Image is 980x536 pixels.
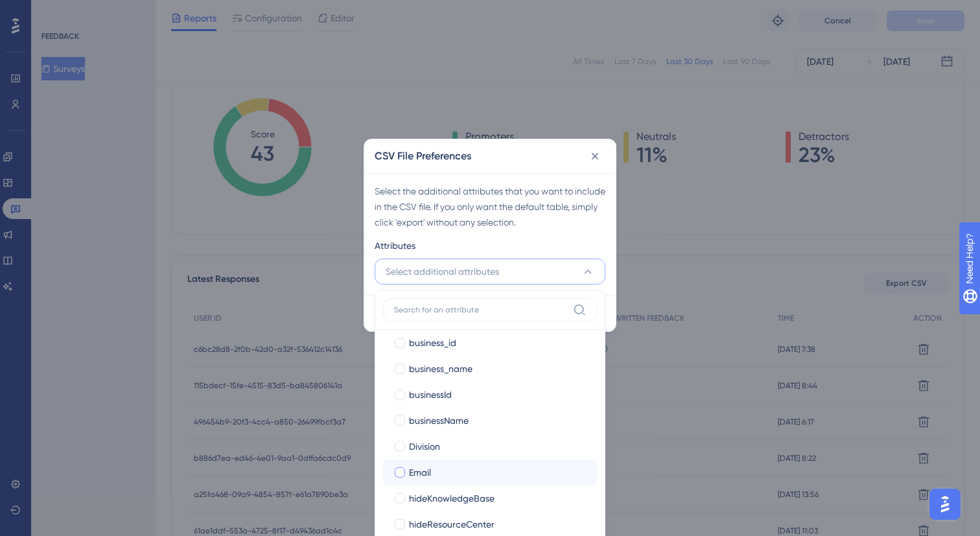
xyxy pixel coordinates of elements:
span: Select additional attributes [386,264,499,279]
span: businessId [409,387,452,402]
span: Need Help? [30,3,81,19]
span: Division [409,439,440,454]
span: hideKnowledgeBase [409,491,495,506]
span: businessName [409,413,469,428]
span: Attributes [375,238,415,253]
span: business_name [409,361,472,377]
span: hideResourceCenter [409,517,495,532]
h2: CSV File Preferences [375,148,471,164]
span: business_id [409,335,456,351]
span: Email [409,465,431,480]
iframe: UserGuiding AI Assistant Launcher [926,485,964,524]
input: Search for an attribute [394,305,568,315]
div: Select the additional attributes that you want to include in the CSV file. If you only want the d... [375,183,605,230]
